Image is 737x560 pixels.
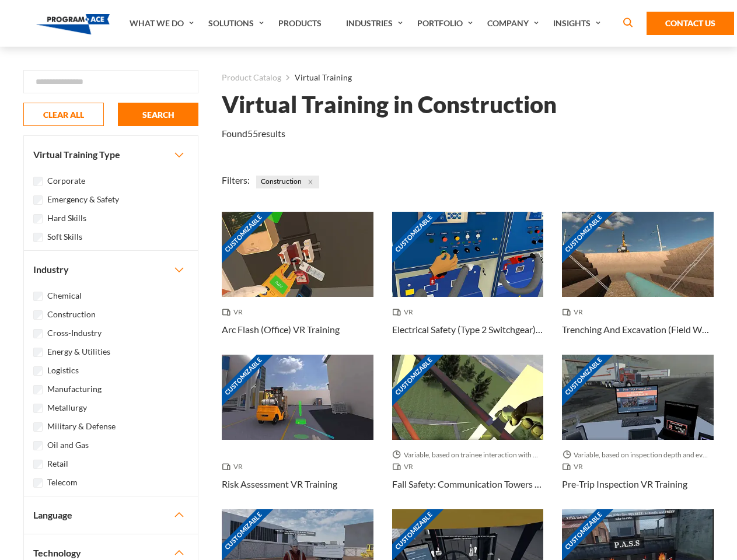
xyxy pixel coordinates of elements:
label: Metallurgy [47,401,87,414]
label: Hard Skills [47,212,86,225]
a: Customizable Thumbnail - Pre-Trip Inspection VR Training Variable, based on inspection depth and ... [562,355,714,509]
input: Energy & Utilities [33,348,43,357]
input: Retail [33,460,43,469]
em: 55 [247,128,258,139]
label: Oil and Gas [47,439,89,452]
label: Retail [47,457,68,470]
span: Filters: [222,174,250,185]
input: Logistics [33,366,43,376]
input: Metallurgy [33,404,43,413]
input: Military & Defense [33,422,43,432]
span: VR [222,461,247,473]
label: Military & Defense [47,420,116,433]
span: Variable, based on inspection depth and event interaction. [562,449,714,461]
button: Close [304,176,317,188]
input: Manufacturing [33,385,43,394]
button: Virtual Training Type [24,136,198,173]
input: Hard Skills [33,214,43,223]
label: Logistics [47,364,79,377]
label: Chemical [47,289,82,302]
input: Emergency & Safety [33,195,43,205]
span: VR [392,461,418,473]
span: VR [392,306,418,318]
h3: Electrical Safety (Type 2 Switchgear) VR Training [392,323,544,337]
h1: Virtual Training in Construction [222,94,557,115]
button: CLEAR ALL [23,103,104,126]
nav: breadcrumb [222,70,714,85]
span: Variable, based on trainee interaction with each section. [392,449,544,461]
a: Customizable Thumbnail - Electrical Safety (Type 2 Switchgear) VR Training VR Electrical Safety (... [392,212,544,355]
h3: Pre-Trip Inspection VR Training [562,477,687,491]
input: Chemical [33,292,43,301]
label: Manufacturing [47,383,102,395]
span: VR [222,306,247,318]
a: Customizable Thumbnail - Fall Safety: Communication Towers VR Training Variable, based on trainee... [392,355,544,509]
input: Corporate [33,177,43,186]
a: Product Catalog [222,70,281,85]
h3: Fall Safety: Communication Towers VR Training [392,477,544,491]
h3: Trenching And Excavation (Field Work) VR Training [562,323,714,337]
label: Soft Skills [47,230,82,243]
a: Customizable Thumbnail - Trenching And Excavation (Field Work) VR Training VR Trenching And Excav... [562,212,714,355]
input: Oil and Gas [33,441,43,450]
li: Virtual Training [281,70,352,85]
span: VR [562,461,588,473]
input: Telecom [33,478,43,488]
a: Customizable Thumbnail - Arc Flash (Office) VR Training VR Arc Flash (Office) VR Training [222,212,373,355]
img: Program-Ace [36,14,110,34]
input: Cross-Industry [33,329,43,338]
label: Corporate [47,174,85,187]
a: Contact Us [647,12,734,35]
h3: Risk Assessment VR Training [222,477,337,491]
span: Construction [256,176,319,188]
label: Emergency & Safety [47,193,119,206]
input: Soft Skills [33,233,43,242]
span: VR [562,306,588,318]
label: Cross-Industry [47,327,102,339]
button: Industry [24,251,198,288]
h3: Arc Flash (Office) VR Training [222,323,340,337]
a: Customizable Thumbnail - Risk Assessment VR Training VR Risk Assessment VR Training [222,355,373,509]
p: Found results [222,127,285,141]
label: Telecom [47,476,78,489]
label: Construction [47,308,96,321]
button: Language [24,496,198,534]
label: Energy & Utilities [47,345,110,358]
input: Construction [33,310,43,320]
